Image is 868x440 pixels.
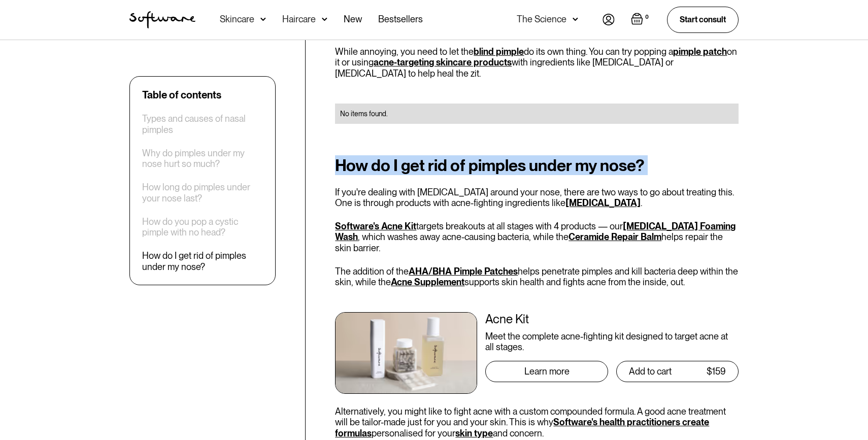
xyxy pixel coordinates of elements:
div: Learn more [524,366,570,377]
div: Acne Kit [485,312,739,327]
a: Types and causes of nasal pimples [142,113,263,135]
img: arrow down [260,14,266,24]
div: Haircare [282,14,316,24]
div: No items found. [340,109,733,119]
div: Skincare [220,14,254,24]
a: Acne KitMeet the complete acne-fighting kit designed to target acne at all stages.Learn moreAdd t... [335,312,739,394]
a: acne-targeting skincare products [374,57,512,67]
img: arrow down [322,14,327,24]
a: How do you pop a cystic pimple with no head? [142,216,263,238]
a: How long do pimples under your nose last? [142,182,263,204]
div: $159 [707,366,726,377]
a: pimple patch [673,46,727,57]
div: The Science [517,14,566,24]
div: 0 [643,13,651,22]
a: blind pimple [474,46,524,57]
p: The addition of the helps penetrate pimples and kill bacteria deep within the skin, while the sup... [335,266,739,288]
a: [MEDICAL_DATA] [565,197,641,208]
a: Acne Supplement [391,277,464,287]
a: Start consult [667,7,739,32]
a: home [129,11,195,28]
div: Add to cart [629,366,672,377]
p: targets breakouts at all stages with 4 products — our , which washes away acne-causing bacteria, ... [335,221,739,254]
h2: How do I get rid of pimples under my nose? [335,156,739,175]
a: Software's health practitioners create formulas [335,417,709,438]
a: How do I get rid of pimples under my nose? [142,250,263,272]
p: If you're dealing with [MEDICAL_DATA] around your nose, there are two ways to go about treating t... [335,187,739,209]
a: skin type [455,428,493,438]
p: While annoying, you need to let the do its own thing. You can try popping a on it or using with i... [335,46,739,79]
a: AHA/BHA Pimple Patches [409,266,518,277]
div: Table of contents [142,89,221,101]
div: Meet the complete acne-fighting kit designed to target acne at all stages. [485,331,739,353]
p: Alternatively, you might like to fight acne with a custom compounded formula. A good acne treatme... [335,406,739,439]
img: Software Logo [129,11,195,28]
a: Software's Acne Kit [335,221,416,231]
a: [MEDICAL_DATA] Foaming Wash [335,221,736,243]
a: Open empty cart [631,13,651,27]
a: Why do pimples under my nose hurt so much? [142,148,263,170]
a: Ceramide Repair Balm [569,231,661,242]
img: arrow down [573,14,578,24]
